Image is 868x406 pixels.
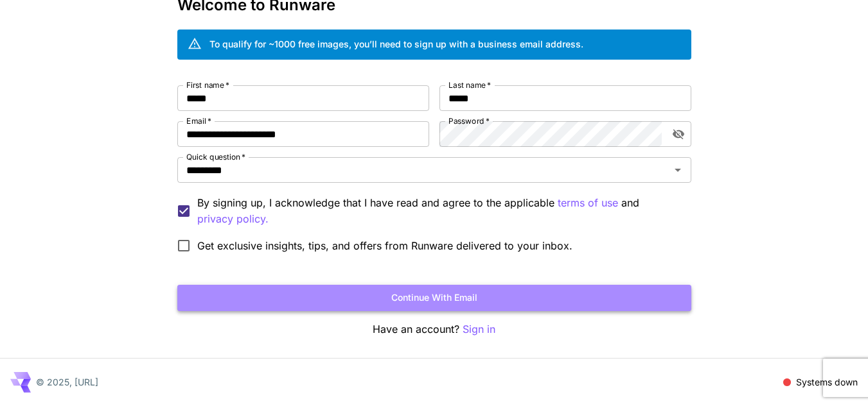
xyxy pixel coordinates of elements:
[558,195,618,211] p: terms of use
[197,238,572,253] span: Get exclusive insights, tips, and offers from Runware delivered to your inbox.
[448,80,491,90] label: Last name
[197,195,681,227] p: By signing up, I acknowledge that I have read and agree to the applicable and
[448,115,490,126] label: Password
[186,115,211,126] label: Email
[796,375,858,389] p: Systems down
[186,151,245,162] label: Quick question
[36,375,98,389] p: © 2025, [URL]
[558,195,618,211] button: By signing up, I acknowledge that I have read and agree to the applicable and privacy policy.
[177,285,691,311] button: Continue with email
[669,161,687,179] button: Open
[177,321,691,337] p: Have an account?
[186,80,229,90] label: First name
[667,123,690,146] button: toggle password visibility
[197,211,269,227] button: By signing up, I acknowledge that I have read and agree to the applicable terms of use and
[197,211,269,227] p: privacy policy.
[463,321,495,337] button: Sign in
[209,37,583,51] div: To qualify for ~1000 free images, you’ll need to sign up with a business email address.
